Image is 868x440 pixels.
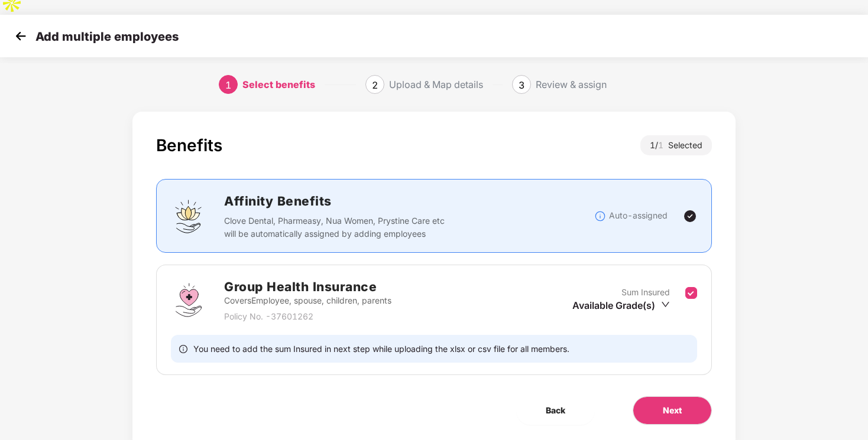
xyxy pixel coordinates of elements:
[224,277,391,296] h2: Group Health Insurance
[663,404,682,417] span: Next
[372,79,378,91] span: 2
[171,198,206,234] img: svg+xml;base64,PHN2ZyBpZD0iQWZmaW5pdHlfQmVuZWZpdHMiIGRhdGEtbmFtZT0iQWZmaW5pdHkgQmVuZWZpdHMiIHhtbG...
[12,27,30,45] img: svg+xml;base64,PHN2ZyB4bWxucz0iaHR0cDovL3d3dy53My5vcmcvMjAwMC9zdmciIHdpZHRoPSIzMCIgaGVpZ2h0PSIzMC...
[156,135,222,155] div: Benefits
[683,209,697,223] img: svg+xml;base64,PHN2ZyBpZD0iVGljay0yNHgyNCIgeG1sbnM9Imh0dHA6Ly93d3cudzMub3JnLzIwMDAvc3ZnIiB3aWR0aD...
[546,404,565,417] span: Back
[242,75,315,94] div: Select benefits
[658,140,668,150] span: 1
[594,210,606,222] img: svg+xml;base64,PHN2ZyBpZD0iSW5mb18tXzMyeDMyIiBkYXRhLW5hbWU9IkluZm8gLSAzMngzMiIgeG1sbnM9Imh0dHA6Ly...
[633,396,712,425] button: Next
[224,214,446,240] p: Clove Dental, Pharmeasy, Nua Women, Prystine Care etc will be automatically assigned by adding em...
[640,135,712,155] div: 1 / Selected
[171,282,206,318] img: svg+xml;base64,PHN2ZyBpZD0iR3JvdXBfSGVhbHRoX0luc3VyYW5jZSIgZGF0YS1uYW1lPSJHcm91cCBIZWFsdGggSW5zdX...
[35,30,179,44] p: Add multiple employees
[179,343,187,354] span: info-circle
[193,343,569,354] span: You need to add the sum Insured in next step while uploading the xlsx or csv file for all members.
[572,299,670,312] div: Available Grade(s)
[519,79,524,91] span: 3
[224,310,391,323] p: Policy No. - 37601262
[225,79,231,91] span: 1
[621,286,670,299] p: Sum Insured
[536,75,607,94] div: Review & assign
[516,396,595,425] button: Back
[661,300,670,309] span: down
[224,294,391,307] p: Covers Employee, spouse, children, parents
[609,209,668,222] p: Auto-assigned
[224,191,594,211] h2: Affinity Benefits
[389,75,483,94] div: Upload & Map details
